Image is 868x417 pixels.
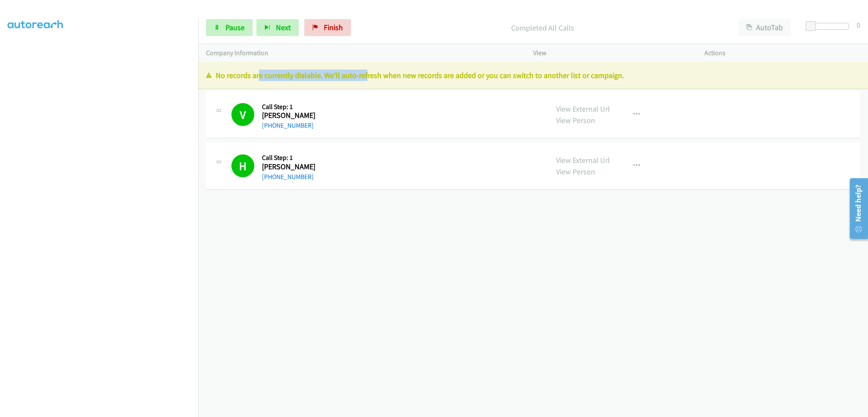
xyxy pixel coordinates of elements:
button: AutoTab [738,19,791,36]
h2: [PERSON_NAME] [262,162,320,172]
a: View Person [556,167,595,176]
p: Actions [704,48,860,58]
iframe: Resource Center [844,175,868,242]
a: View External Url [556,104,610,114]
a: View External Url [556,155,610,165]
p: View [533,48,689,58]
p: Company Information [206,48,518,58]
a: Pause [206,19,253,36]
p: Completed All Calls [362,22,723,34]
span: Finish [324,22,343,32]
a: [PHONE_NUMBER] [262,173,314,181]
h1: V [231,103,254,126]
h5: Call Step: 1 [262,154,320,162]
a: Finish [304,19,351,36]
a: [PHONE_NUMBER] [262,121,314,129]
p: No records are currently dialable. We'll auto-refresh when new records are added or you can switc... [206,70,860,81]
span: Next [276,22,291,32]
h1: H [231,154,254,177]
iframe: Dialpad [8,13,198,416]
h2: [PERSON_NAME] [262,111,320,120]
span: Pause [225,22,245,32]
h5: Call Step: 1 [262,103,320,111]
a: View Person [556,115,595,125]
div: Delay between calls (in seconds) [810,23,849,30]
button: Next [256,19,299,36]
div: 0 [857,19,860,31]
